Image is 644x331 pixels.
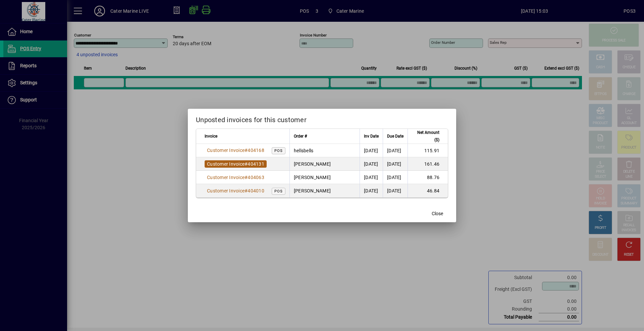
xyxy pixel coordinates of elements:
td: 161.46 [408,157,448,171]
td: [DATE] [360,184,383,197]
span: Net Amount ($) [412,129,439,144]
span: Order # [294,133,307,140]
a: Customer Invoice#404063 [205,174,267,181]
span: Inv Date [364,133,379,140]
span: POS [274,189,283,193]
span: 404063 [248,175,264,180]
span: Customer Invoice [207,161,245,167]
td: [DATE] [383,184,408,197]
a: Customer Invoice#404131 [205,160,267,168]
span: [PERSON_NAME] [294,188,331,193]
td: [DATE] [383,144,408,157]
span: Customer Invoice [207,148,245,153]
span: # [245,188,248,193]
span: Close [432,210,443,217]
a: Customer Invoice#404168 [205,147,267,154]
td: 115.91 [408,144,448,157]
td: 46.84 [408,184,448,197]
span: # [245,148,248,153]
a: Customer Invoice#404010 [205,187,267,194]
td: [DATE] [383,157,408,171]
span: Invoice [205,133,217,140]
span: [PERSON_NAME] [294,161,331,167]
span: [PERSON_NAME] [294,175,331,180]
span: Customer Invoice [207,175,245,180]
td: [DATE] [360,157,383,171]
span: POS [274,149,283,153]
span: hellsbells [294,148,314,153]
span: 404010 [248,188,264,193]
h2: Unposted invoices for this customer [188,109,456,128]
span: 404131 [248,161,264,167]
span: Due Date [387,133,404,140]
td: [DATE] [360,171,383,184]
span: # [245,161,248,167]
span: 404168 [248,148,264,153]
td: [DATE] [383,171,408,184]
td: [DATE] [360,144,383,157]
span: # [245,175,248,180]
button: Close [427,208,448,220]
span: Customer Invoice [207,188,245,193]
td: 88.76 [408,171,448,184]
